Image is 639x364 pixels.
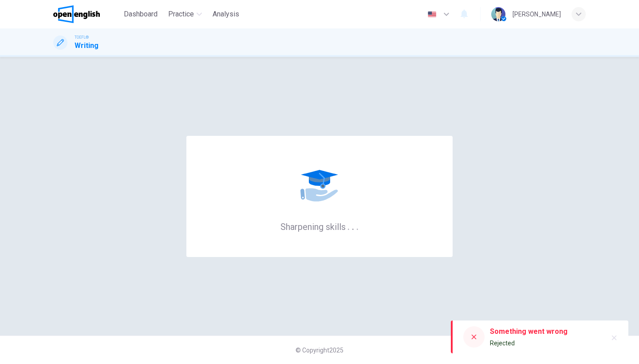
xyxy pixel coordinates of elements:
[490,340,515,347] span: Rejected
[296,347,343,354] span: © Copyright 2025
[513,9,561,20] div: [PERSON_NAME]
[120,6,161,22] button: Dashboard
[53,5,100,23] img: OpenEnglish logo
[75,40,99,51] h1: Writing
[351,218,355,233] h6: .
[347,218,350,233] h6: .
[490,326,568,337] div: Something went wrong
[213,9,239,20] span: Analysis
[491,7,505,21] img: Profile picture
[75,34,89,40] span: TOEFL®
[356,218,359,233] h6: .
[165,6,205,22] button: Practice
[53,5,120,23] a: OpenEnglish logo
[124,9,158,20] span: Dashboard
[168,9,194,20] span: Practice
[209,6,243,22] button: Analysis
[426,11,438,18] img: en
[280,221,359,232] h6: Sharpening skills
